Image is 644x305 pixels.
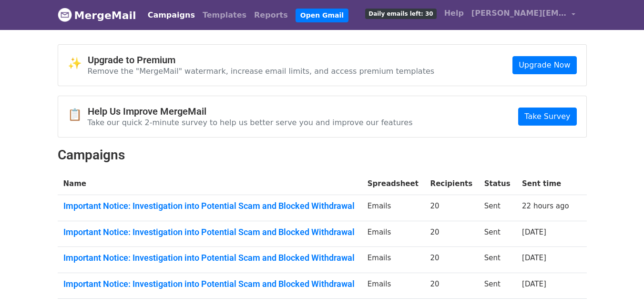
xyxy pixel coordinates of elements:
[425,273,479,299] td: 20
[58,147,587,163] h2: Campaigns
[522,202,569,210] a: 22 hours ago
[88,106,413,117] h4: Help Us Improve MergeMail
[88,54,435,66] h4: Upgrade to Premium
[518,108,576,126] a: Take Survey
[361,4,440,23] a: Daily emails left: 30
[68,57,88,70] span: ✨
[58,173,362,195] th: Name
[365,9,436,19] span: Daily emails left: 30
[516,173,575,195] th: Sent time
[296,9,348,22] a: Open Gmail
[596,259,644,305] iframe: Chat Widget
[58,8,72,22] img: MergeMail logo
[522,280,546,288] a: [DATE]
[63,201,356,211] a: Important Notice: Investigation into Potential Scam and Blocked Withdrawal
[479,273,516,299] td: Sent
[479,221,516,247] td: Sent
[88,66,435,76] p: Remove the "MergeMail" watermark, increase email limits, and access premium templates
[479,173,516,195] th: Status
[425,173,479,195] th: Recipients
[425,195,479,221] td: 20
[144,6,199,25] a: Campaigns
[440,4,468,23] a: Help
[522,254,546,262] a: [DATE]
[362,247,425,273] td: Emails
[425,221,479,247] td: 20
[468,4,579,26] a: [PERSON_NAME][EMAIL_ADDRESS][PERSON_NAME][DOMAIN_NAME]
[362,273,425,299] td: Emails
[512,56,576,74] a: Upgrade Now
[68,108,88,122] span: 📋
[479,195,516,221] td: Sent
[250,6,292,25] a: Reports
[63,227,356,237] a: Important Notice: Investigation into Potential Scam and Blocked Withdrawal
[63,253,356,263] a: Important Notice: Investigation into Potential Scam and Blocked Withdrawal
[522,228,546,236] a: [DATE]
[199,6,250,25] a: Templates
[471,8,567,19] span: [PERSON_NAME][EMAIL_ADDRESS][PERSON_NAME][DOMAIN_NAME]
[362,195,425,221] td: Emails
[362,221,425,247] td: Emails
[58,5,136,25] a: MergeMail
[425,247,479,273] td: 20
[362,173,425,195] th: Spreadsheet
[63,279,356,289] a: Important Notice: Investigation into Potential Scam and Blocked Withdrawal
[479,247,516,273] td: Sent
[88,118,413,128] p: Take our quick 2-minute survey to help us better serve you and improve our features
